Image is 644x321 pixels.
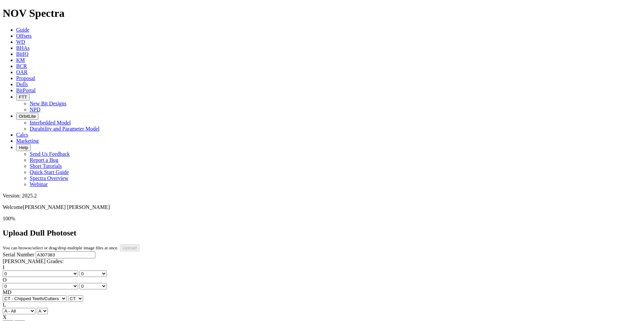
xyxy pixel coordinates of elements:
a: WD [16,39,25,45]
a: Dulls [16,81,28,87]
a: Guide [16,27,29,33]
a: Calcs [16,132,28,138]
button: FTT [16,94,30,101]
a: OAR [16,69,28,75]
span: 100% [3,216,15,221]
label: X [3,314,7,320]
span: Help [19,145,28,150]
a: Short Tutorials [30,163,62,169]
a: New Bit Designs [30,101,66,106]
a: Proposal [16,75,35,81]
a: BitIQ [16,51,28,57]
a: Durability and Parameter Model [30,126,100,132]
label: L [3,302,6,308]
a: Offsets [16,33,32,39]
a: BHAs [16,45,30,51]
a: Interbedded Model [30,120,71,126]
a: KM [16,57,25,63]
a: Send Us Feedback [30,151,70,157]
span: OrbitLite [19,114,36,119]
div: Version: 2025.2 [3,193,641,199]
label: I [3,264,4,270]
h1: NOV Spectra [3,7,641,20]
a: NPD [30,107,40,112]
label: Serial Number [3,252,34,257]
span: [PERSON_NAME] [PERSON_NAME] [23,204,110,210]
div: [PERSON_NAME] Grades: [3,258,641,264]
input: Upload [120,244,139,251]
a: Quick Start Guide [30,169,69,175]
h2: Upload Dull Photoset [3,228,641,238]
a: Webinar [30,181,48,187]
a: Marketing [16,138,39,144]
a: Report a Bug [30,157,58,163]
span: FTT [19,95,27,100]
a: BCR [16,63,27,69]
button: Help [16,144,31,151]
label: MD [3,289,11,295]
p: Welcome [3,204,641,210]
a: BitPortal [16,87,36,93]
button: OrbitLite [16,113,38,120]
a: Spectra Overview [30,175,68,181]
label: O [3,277,7,283]
small: You can browse/select or drag/drop multiple image files at once. [3,245,119,250]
